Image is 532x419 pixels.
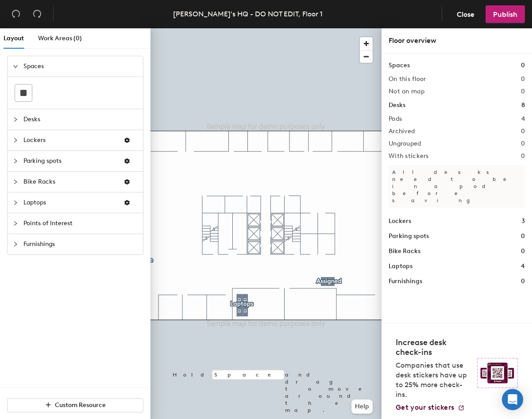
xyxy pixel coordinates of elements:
h2: Ungrouped [389,140,421,147]
h1: 4 [521,261,525,271]
h2: Archived [389,128,415,135]
button: Help [351,400,373,414]
h1: 0 [521,61,525,70]
img: Sticker logo [477,358,518,388]
span: Work Areas (0) [38,35,82,42]
button: Redo (⌘ + ⇧ + Z) [28,5,46,23]
div: Open Intercom Messenger [502,389,523,410]
button: Close [449,5,482,23]
h2: With stickers [389,153,429,160]
h1: 0 [521,277,525,286]
span: collapsed [13,221,18,226]
button: Publish [486,5,525,23]
span: collapsed [13,158,18,164]
h2: Pods [389,115,402,123]
h1: 3 [521,216,525,226]
h2: 0 [521,128,525,135]
span: Furnishings [23,234,138,254]
span: Desks [23,109,138,130]
h1: Furnishings [389,277,422,286]
h1: 0 [521,231,525,241]
button: Custom Resource [7,398,143,412]
h1: Desks [389,100,405,110]
span: Get your stickers [396,403,454,411]
span: Points of Interest [23,213,138,234]
span: collapsed [13,117,18,122]
span: expanded [13,64,18,69]
h2: 0 [521,76,525,83]
p: All desks need to be in a pod before saving [389,165,525,208]
h1: Spaces [389,61,410,70]
h1: 8 [521,100,525,110]
h1: Lockers [389,216,411,226]
span: collapsed [13,242,18,247]
h1: Parking spots [389,231,429,241]
h2: On this floor [389,76,426,83]
span: collapsed [13,179,18,185]
h1: 0 [521,246,525,256]
span: Laptops [23,192,116,213]
h2: 0 [521,153,525,160]
h2: 0 [521,88,525,95]
h1: Laptops [389,261,412,271]
span: Lockers [23,130,116,150]
p: Companies that use desk stickers have up to 25% more check-ins. [396,361,472,400]
a: Get your stickers [396,403,465,412]
span: Close [457,10,474,19]
span: Custom Resource [55,401,106,409]
span: Publish [493,10,517,19]
span: Layout [4,35,24,42]
div: Floor overview [389,35,525,46]
button: Undo (⌘ + Z) [7,5,25,23]
h2: Not on map [389,88,424,95]
span: Bike Racks [23,172,116,192]
span: Parking spots [23,151,116,171]
span: Spaces [23,56,138,77]
h4: Increase desk check-ins [396,338,472,357]
h2: 4 [521,115,525,123]
h1: Bike Racks [389,246,420,256]
h2: 0 [521,140,525,147]
span: collapsed [13,200,18,205]
div: [PERSON_NAME]'s HQ - DO NOT EDIT, Floor 1 [173,8,323,19]
span: collapsed [13,138,18,143]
